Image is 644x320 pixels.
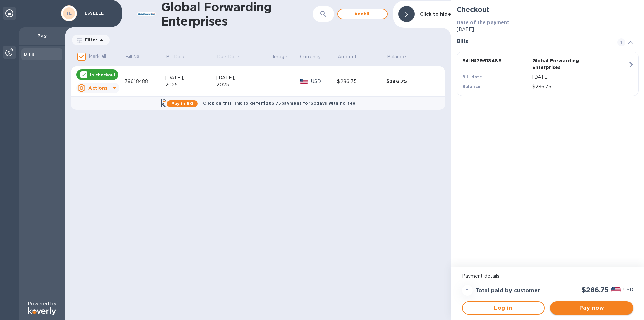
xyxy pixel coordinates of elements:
b: Pay in 60 [171,101,193,106]
span: Balance [387,53,415,60]
span: 1 [617,38,625,46]
div: 79618488 [125,78,165,85]
b: Balance [462,84,481,89]
img: USD [611,287,621,292]
img: USD [300,79,309,84]
div: = [462,285,473,296]
p: Currency [300,53,321,60]
p: Mark all [89,53,106,60]
p: Bill № 79618488 [462,57,530,64]
h3: Bills [457,38,609,45]
p: [DATE] [532,74,628,81]
h2: $286.75 [582,286,609,294]
span: Due Date [217,53,248,60]
p: Bill № [125,53,139,60]
div: 2025 [165,81,217,88]
p: Image [273,53,287,60]
p: Global Forwarding Enterprises [532,57,600,71]
p: $286.75 [532,83,628,90]
button: Bill №79618488Global Forwarding EnterprisesBill date[DATE]Balance$286.75 [457,52,639,96]
button: Pay now [550,301,633,315]
span: Amount [338,53,365,60]
span: Pay now [555,304,628,312]
b: Date of the payment [457,20,510,25]
p: Amount [338,53,357,60]
span: Log in [468,304,539,312]
p: Due Date [217,53,239,60]
div: [DATE], [165,74,217,81]
div: 2025 [216,81,272,88]
div: $286.75 [337,78,386,85]
p: USD [623,286,633,293]
p: Payment details [462,273,633,280]
h3: Total paid by customer [475,288,540,294]
b: TE [66,11,72,16]
button: Log in [462,301,545,315]
div: $286.75 [386,78,436,85]
img: Logo [28,307,56,315]
b: Bills [24,52,34,57]
div: [DATE], [216,74,272,81]
button: Addbill [337,9,388,19]
p: USD [311,78,337,85]
u: Actions [88,85,107,91]
b: Bill date [462,74,482,79]
span: Add bill [343,10,382,18]
p: Filter [82,37,97,43]
p: [DATE] [457,26,639,33]
b: Click to hide [420,11,451,17]
p: In checkout [90,72,116,78]
p: Powered by [28,300,56,307]
p: Pay [24,32,60,39]
span: Bill Date [166,53,195,60]
p: Bill Date [166,53,186,60]
b: Click on this link to defer $286.75 payment for 60 days with no fee [203,101,355,106]
h2: Checkout [457,5,639,14]
p: TESSELLE [82,11,115,16]
span: Bill № [125,53,148,60]
p: Balance [387,53,406,60]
